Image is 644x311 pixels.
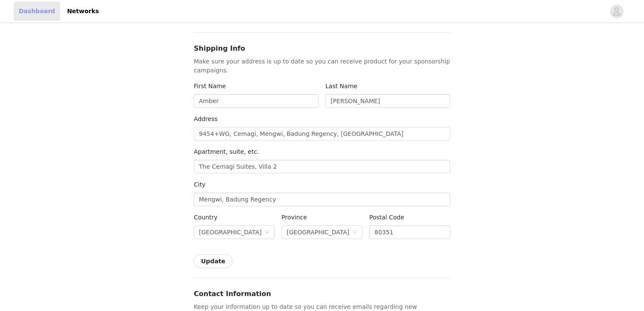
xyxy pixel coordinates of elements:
[194,193,450,206] input: City
[369,214,404,221] label: Postal Code
[14,2,60,21] a: Dashboard
[194,57,450,75] p: Make sure your address is up to date so you can receive product for your sponsorship campaigns.
[264,230,270,236] i: icon: down
[282,214,307,221] label: Province
[194,160,450,173] input: Apartment, suite, etc. (optional)
[194,289,450,299] h3: Contact Information
[194,148,259,155] label: Apartment, suite, etc.
[62,2,104,21] a: Networks
[287,226,349,239] div: Bali
[194,127,450,141] input: Address
[602,282,623,302] iframe: Intercom live chat
[194,254,233,268] button: Update
[194,83,226,89] label: First Name
[194,43,450,54] h3: Shipping Info
[194,115,218,122] label: Address
[369,225,450,239] input: Postal code
[325,83,357,89] label: Last Name
[194,181,205,188] label: City
[194,214,218,221] label: Country
[199,226,262,239] div: Indonesia
[612,5,621,18] div: avatar
[352,230,357,236] i: icon: down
